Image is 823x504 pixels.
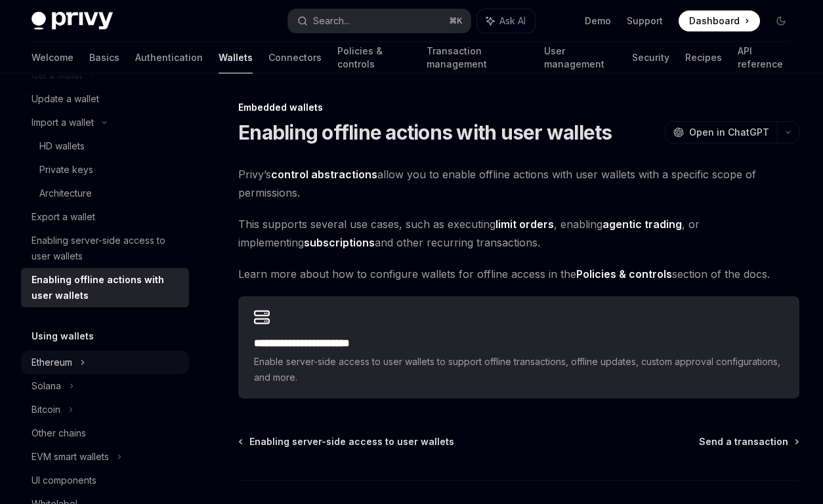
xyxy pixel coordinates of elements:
span: Learn more about how to configure wallets for offline access in the section of the docs. [238,265,799,283]
a: UI components [21,469,189,492]
div: Export a wallet [32,209,95,225]
span: This supports several use cases, such as executing , enabling , or implementing and other recurri... [238,215,799,252]
a: Basics [89,42,119,73]
span: ⌘ K [449,16,463,26]
div: Other chains [32,425,86,441]
div: Import a wallet [32,115,94,130]
div: HD wallets [39,138,85,154]
strong: agentic trading [602,218,682,231]
a: control abstractions [271,168,377,182]
button: Search...⌘K [288,9,470,33]
strong: limit orders [496,218,554,231]
span: Send a transaction [699,435,788,448]
a: Architecture [21,182,189,205]
a: Transaction management [427,42,528,73]
a: Enabling offline actions with user wallets [21,268,189,307]
div: Enabling server-side access to user wallets [32,233,181,264]
div: Embedded wallets [238,101,799,114]
a: Export a wallet [21,205,189,229]
div: Bitcoin [32,402,60,417]
div: Architecture [39,185,92,201]
button: Open in ChatGPT [665,121,777,144]
a: Demo [585,14,611,28]
div: UI components [32,473,96,488]
div: EVM smart wallets [32,449,109,465]
button: Toggle dark mode [770,10,791,31]
div: Enabling offline actions with user wallets [32,272,181,303]
a: Enabling server-side access to user wallets [21,229,189,268]
a: HD wallets [21,134,189,158]
a: User management [544,42,616,73]
a: Policies & controls [337,42,411,73]
a: **** **** **** **** ****Enable server-side access to user wallets to support offline transactions... [238,296,799,398]
span: Privy’s allow you to enable offline actions with user wallets with a specific scope of permissions. [238,165,799,202]
a: API reference [738,42,791,73]
a: Recipes [685,42,722,73]
a: Other chains [21,421,189,445]
span: Dashboard [689,14,740,28]
a: Welcome [32,42,74,73]
a: Private keys [21,158,189,182]
a: Dashboard [679,10,760,31]
img: dark logo [32,12,113,30]
a: Connectors [268,42,322,73]
a: Enabling server-side access to user wallets [240,435,454,448]
span: Ask AI [499,14,526,28]
div: Update a wallet [32,91,99,107]
span: Enabling server-side access to user wallets [249,435,454,448]
button: Ask AI [477,9,535,33]
a: Support [627,14,663,28]
a: Security [632,42,669,73]
span: Open in ChatGPT [689,126,769,139]
h5: Using wallets [32,328,94,344]
a: Wallets [219,42,253,73]
h1: Enabling offline actions with user wallets [238,121,612,144]
div: Private keys [39,162,93,178]
div: Solana [32,378,61,394]
span: Enable server-side access to user wallets to support offline transactions, offline updates, custo... [254,354,784,385]
strong: subscriptions [304,236,375,249]
div: Ethereum [32,355,72,370]
div: Search... [313,13,350,29]
a: Authentication [135,42,203,73]
strong: Policies & controls [576,267,672,281]
a: Update a wallet [21,87,189,111]
a: Send a transaction [699,435,798,448]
